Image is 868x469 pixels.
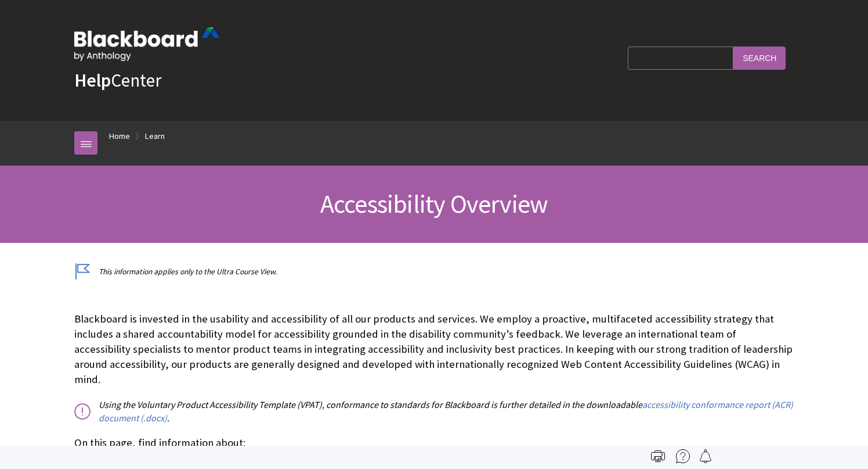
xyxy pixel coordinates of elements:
img: Follow this page [699,449,713,463]
a: accessibility conformance report (ACR) document (.docx) [99,399,793,424]
p: On this page, find information about: [74,435,794,450]
img: Blackboard by Anthology [74,27,219,61]
img: Print [651,449,665,463]
span: Accessibility Overview [320,188,548,220]
strong: Help [74,69,111,92]
input: Search [733,46,786,69]
a: Learn [145,129,165,144]
a: Home [109,129,130,144]
p: This information applies only to the Ultra Course View. [74,266,794,277]
p: Using the Voluntary Product Accessibility Template (VPAT), conformance to standards for Blackboar... [74,398,794,424]
img: More help [676,449,690,463]
p: Blackboard is invested in the usability and accessibility of all our products and services. We em... [74,312,794,388]
a: HelpCenter [74,69,161,92]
